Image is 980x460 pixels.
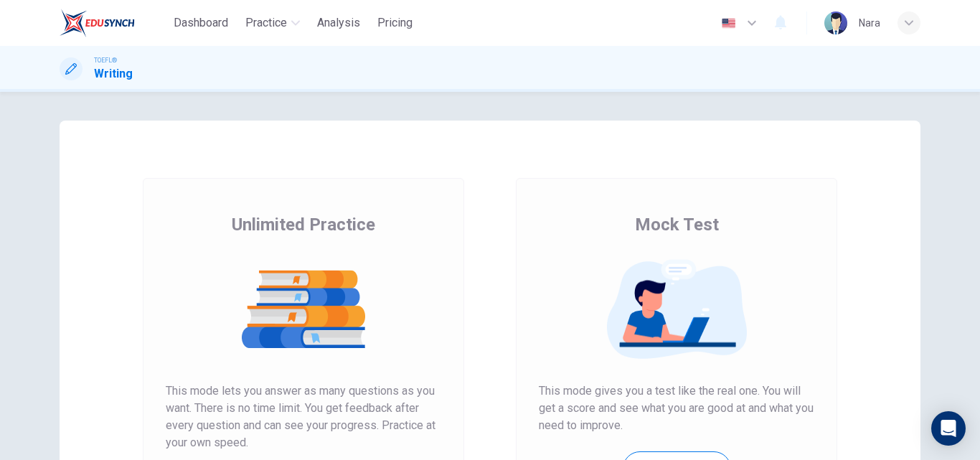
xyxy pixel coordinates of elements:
[168,10,234,36] button: Dashboard
[824,11,847,34] img: Profile picture
[232,213,375,236] span: Unlimited Practice
[166,382,441,451] span: This mode lets you answer as many questions as you want. There is no time limit. You get feedback...
[720,18,738,29] img: en
[539,382,814,434] span: This mode gives you a test like the real one. You will get a score and see what you are good at a...
[635,213,719,236] span: Mock Test
[931,411,966,446] div: Open Intercom Messenger
[317,14,360,32] span: Analysis
[174,14,228,32] span: Dashboard
[311,10,366,36] button: Analysis
[60,9,135,37] img: EduSynch logo
[859,14,880,32] div: ์Nara
[94,65,133,83] h1: Writing
[94,55,117,65] span: TOEFL®
[60,9,168,37] a: EduSynch logo
[245,14,287,32] span: Practice
[377,14,413,32] span: Pricing
[372,10,418,36] button: Pricing
[240,10,306,36] button: Practice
